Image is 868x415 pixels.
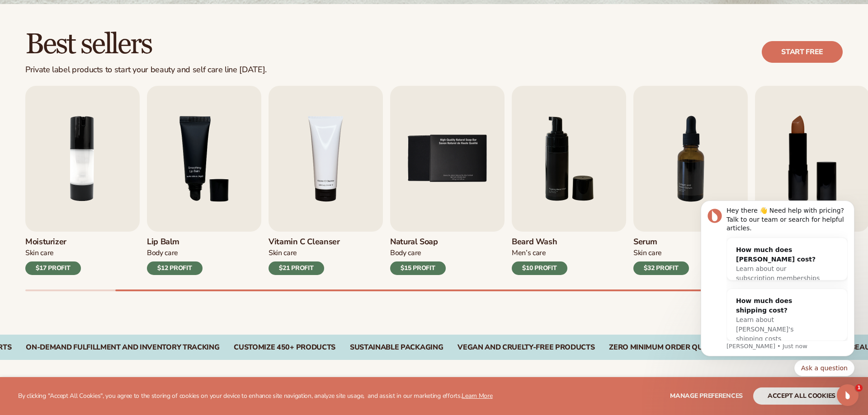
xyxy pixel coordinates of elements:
a: 7 / 9 [633,86,748,275]
div: Men’s Care [512,248,567,258]
div: ZERO MINIMUM ORDER QUANTITIES [609,343,735,352]
div: Private label products to start your beauty and self care line [DATE]. [25,65,267,75]
span: Manage preferences [670,392,743,400]
div: SUSTAINABLE PACKAGING [350,343,443,352]
a: Learn More [462,392,492,400]
div: $17 PROFIT [25,261,81,275]
h2: Best sellers [25,29,267,60]
div: Body Care [390,248,446,258]
h3: Vitamin C Cleanser [269,237,340,247]
button: accept all cookies [753,387,850,405]
div: $15 PROFIT [390,261,446,275]
a: 3 / 9 [147,86,261,275]
h3: Natural Soap [390,237,446,247]
a: 6 / 9 [512,86,626,275]
div: $10 PROFIT [512,261,567,275]
h3: Serum [633,237,689,247]
iframe: Intercom live chat [837,384,859,406]
iframe: Intercom notifications message [687,180,868,391]
div: $32 PROFIT [633,261,689,275]
div: CUSTOMIZE 450+ PRODUCTS [234,343,335,352]
div: VEGAN AND CRUELTY-FREE PRODUCTS [458,343,594,352]
a: 5 / 9 [390,86,505,275]
a: Start free [762,41,843,63]
h3: Beard Wash [512,237,567,247]
p: By clicking "Accept All Cookies", you agree to the storing of cookies on your device to enhance s... [18,392,493,400]
div: Skin Care [633,248,689,258]
a: 2 / 9 [25,86,140,275]
div: Skin Care [25,248,81,258]
button: Manage preferences [670,387,743,405]
div: $12 PROFIT [147,261,203,275]
div: $21 PROFIT [269,261,324,275]
span: 1 [855,384,863,392]
div: On-Demand Fulfillment and Inventory Tracking [26,343,219,352]
a: 4 / 9 [269,86,383,275]
h3: Lip Balm [147,237,203,247]
div: Skin Care [269,248,340,258]
div: Body Care [147,248,203,258]
h3: Moisturizer [25,237,81,247]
